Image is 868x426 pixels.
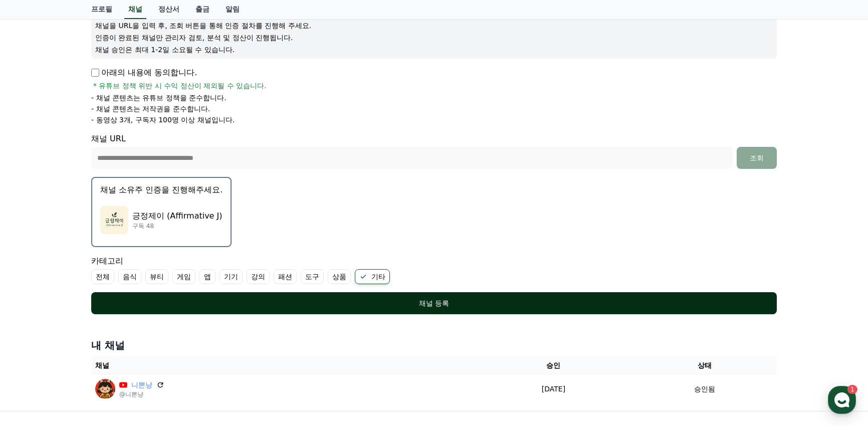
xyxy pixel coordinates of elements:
[355,269,390,284] label: 기타
[66,318,129,343] a: 1대화
[93,81,267,91] span: * 유튜브 정책 위반 시 수익 정산이 제외될 수 있습니다.
[91,67,197,79] p: 아래의 내용에 동의합니다.
[155,333,167,341] span: 설정
[92,333,104,341] span: 대화
[479,384,628,394] p: [DATE]
[632,356,777,375] th: 상태
[475,356,632,375] th: 승인
[100,184,223,196] p: 채널 소유주 인증을 진행해주세요.
[102,317,105,325] span: 1
[91,177,232,247] button: 채널 소유주 인증을 진행해주세요. 긍정제이 (Affirmative J) 긍정제이 (Affirmative J) 구독 48
[172,269,195,284] label: 게임
[91,115,235,125] p: - 동영상 3개, 구독자 100명 이상 채널입니다.
[111,298,757,308] div: 채널 등록
[132,222,223,230] p: 구독 48
[220,269,243,284] label: 기기
[32,333,38,341] span: 홈
[274,269,297,284] label: 패션
[118,269,141,284] label: 음식
[247,269,270,284] label: 강의
[91,292,777,314] button: 채널 등록
[199,269,215,284] label: 앱
[91,104,210,114] p: - 채널 콘텐츠는 저작권을 준수합니다.
[694,384,715,394] p: 승인됨
[91,255,777,284] div: 카테고리
[3,318,66,343] a: 홈
[91,269,114,284] label: 전체
[119,390,164,398] p: @니뽄냥
[95,379,115,399] img: 니뽄냥
[301,269,324,284] label: 도구
[100,206,128,234] img: 긍정제이 (Affirmative J)
[131,380,152,390] a: 니뽄냥
[129,318,192,343] a: 설정
[132,210,223,222] p: 긍정제이 (Affirmative J)
[95,45,773,55] p: 채널 승인은 최대 1-2일 소요될 수 있습니다.
[741,153,773,163] div: 조회
[95,21,773,31] p: 채널을 URL을 입력 후, 조회 버튼을 통해 인증 절차를 진행해 주세요.
[95,33,773,43] p: 인증이 완료된 채널만 관리자 검토, 분석 및 정산이 진행됩니다.
[91,356,475,375] th: 채널
[91,133,777,169] div: 채널 URL
[328,269,351,284] label: 상품
[91,338,777,352] h4: 내 채널
[91,93,227,103] p: - 채널 콘텐츠는 유튜브 정책을 준수합니다.
[737,147,777,169] button: 조회
[145,269,168,284] label: 뷰티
